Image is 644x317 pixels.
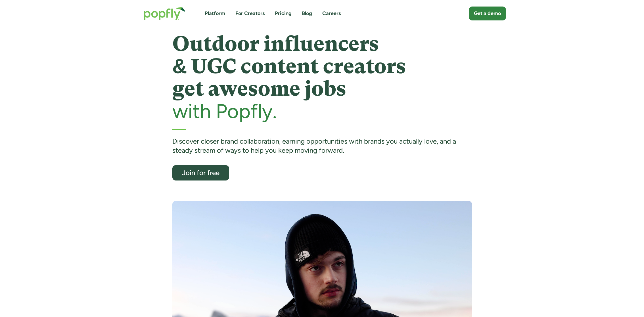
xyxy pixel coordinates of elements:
div: Get a demo [474,10,501,17]
div: Discover closer brand collaboration, earning opportunities with brands you actually love, and a s... [172,137,472,155]
h1: Outdoor influencers & UGC content creators get awesome jobs [172,33,472,100]
a: home [138,1,191,26]
a: Platform [205,10,225,17]
a: Join for free [172,165,229,180]
a: For Creators [235,10,265,17]
a: Blog [302,10,312,17]
a: Get a demo [469,7,506,20]
h2: with Popfly. [172,100,472,122]
a: Pricing [275,10,292,17]
a: Careers [322,10,341,17]
div: Join for free [177,169,224,176]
